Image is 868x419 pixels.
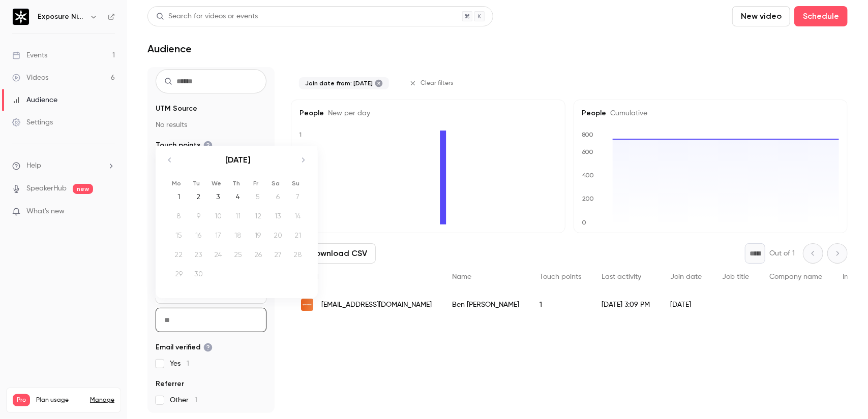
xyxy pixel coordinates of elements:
span: 1 [187,360,189,367]
td: Not available. Saturday, September 13, 2025 [268,206,288,225]
td: Not available. Wednesday, September 17, 2025 [208,225,228,245]
span: [EMAIL_ADDRESS][DOMAIN_NAME] [321,300,432,310]
div: 30 [191,266,206,281]
td: Not available. Wednesday, September 24, 2025 [208,245,228,264]
td: Not available. Friday, September 26, 2025 [248,245,268,264]
td: Not available. Sunday, September 21, 2025 [288,225,308,245]
div: [DATE] [660,291,712,319]
td: Not available. Tuesday, September 16, 2025 [189,225,208,245]
div: 1 [529,291,591,319]
td: Tuesday, September 2, 2025 [189,187,208,206]
div: 28 [290,247,306,262]
div: Audience [12,95,57,105]
span: Name [452,273,471,280]
span: Other [170,395,197,405]
div: Settings [12,117,53,127]
div: 7 [290,189,306,204]
div: 27 [270,247,286,262]
span: Join date [670,273,702,280]
td: Not available. Friday, September 5, 2025 [248,187,268,206]
span: Help [26,160,41,171]
td: Not available. Saturday, September 20, 2025 [268,225,288,245]
td: Not available. Tuesday, September 9, 2025 [189,206,208,225]
div: 9 [191,208,206,223]
div: 13 [270,208,286,223]
h5: People [582,108,840,118]
div: 29 [171,266,187,281]
span: What's new [26,206,65,217]
td: Not available. Sunday, September 28, 2025 [288,245,308,264]
div: 5 [250,189,266,204]
li: help-dropdown-opener [12,160,115,171]
p: Out of 1 [769,248,795,259]
div: 8 [171,208,187,223]
td: Not available. Monday, September 8, 2025 [169,206,189,225]
div: 25 [230,247,246,262]
td: Not available. Sunday, September 7, 2025 [288,187,308,206]
h1: Audience [147,43,192,55]
div: 6 [270,189,286,204]
td: Not available. Thursday, September 11, 2025 [228,206,248,225]
td: Thursday, September 4, 2025 [228,187,248,206]
td: Not available. Saturday, September 27, 2025 [268,245,288,264]
text: 600 [582,148,593,155]
img: epixmedia.co.uk [301,299,313,311]
small: We [212,180,221,187]
span: Cumulative [607,110,648,117]
td: Monday, September 1, 2025 [169,187,189,206]
img: Exposure Ninja [13,9,29,25]
div: 22 [171,247,187,262]
text: 800 [582,131,593,138]
div: Ben [PERSON_NAME] [442,291,529,319]
p: No results [156,120,266,130]
td: Not available. Thursday, September 25, 2025 [228,245,248,264]
span: Company name [769,273,822,280]
span: Clear filters [421,79,454,87]
div: 2 [191,189,206,204]
button: Schedule [794,6,848,26]
div: 3 [211,189,226,204]
span: Job title [722,273,749,280]
div: 12 [250,208,266,223]
span: New per day [324,110,370,117]
div: 18 [230,228,246,243]
strong: [DATE] [226,155,251,165]
span: Join date from: [DATE] [305,79,373,87]
td: Not available. Monday, September 15, 2025 [169,225,189,245]
text: 200 [582,196,594,203]
small: Mo [172,180,182,187]
td: Not available. Tuesday, September 30, 2025 [189,264,208,283]
div: [DATE] 3:09 PM [591,291,660,319]
div: Videos [12,73,48,83]
td: Not available. Wednesday, September 10, 2025 [208,206,228,225]
span: new [73,184,93,194]
td: Not available. Sunday, September 14, 2025 [288,206,308,225]
span: Pro [13,394,30,406]
div: 20 [270,228,286,243]
div: Events [12,50,47,60]
div: 24 [211,247,226,262]
span: Email verified [156,342,213,352]
div: 21 [290,228,306,243]
span: Yes [170,359,189,369]
div: Calendar [156,146,317,294]
div: 26 [250,247,266,262]
span: Last activity [602,273,641,280]
td: Not available. Thursday, September 18, 2025 [228,225,248,245]
td: Not available. Saturday, September 6, 2025 [268,187,288,206]
div: 15 [171,228,187,243]
div: 11 [230,208,246,223]
td: Not available. Monday, September 29, 2025 [169,264,189,283]
td: Wednesday, September 3, 2025 [208,187,228,206]
a: Manage [90,396,114,404]
h6: Exposure Ninja [38,12,85,22]
text: 0 [582,219,586,226]
div: 10 [211,208,226,223]
span: Touch points [156,140,213,150]
small: Su [292,180,300,187]
div: 17 [211,228,226,243]
td: Not available. Monday, September 22, 2025 [169,245,189,264]
div: 14 [290,208,306,223]
div: 23 [191,247,206,262]
span: Plan usage [36,396,84,404]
